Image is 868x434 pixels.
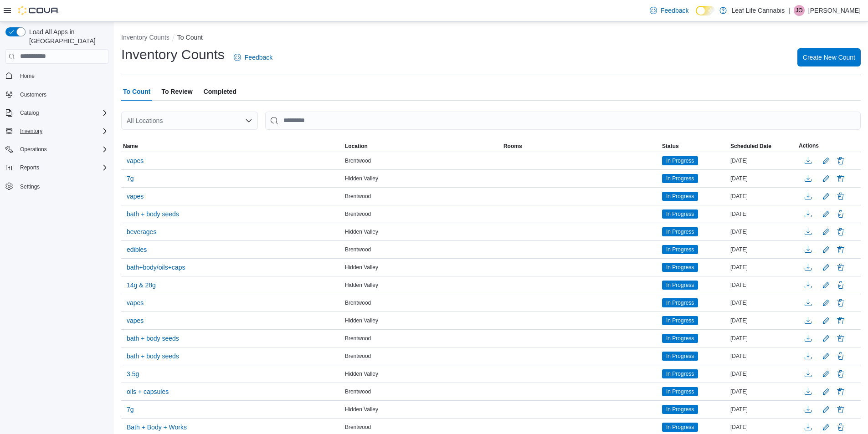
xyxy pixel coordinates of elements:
p: Leaf Life Cannabis [731,5,785,16]
button: Edit count details [821,296,832,310]
button: Delete [835,422,846,433]
span: Brentwood [345,193,371,200]
span: Brentwood [345,246,371,253]
span: Brentwood [345,157,371,164]
span: Settings [16,180,108,192]
button: Delete [835,404,846,415]
button: Delete [835,280,846,291]
span: Customers [16,89,108,100]
span: vapes [127,316,144,325]
button: bath + body seeds [123,207,183,221]
button: Bath + Body + Works [123,420,190,434]
h1: Inventory Counts [121,46,225,64]
span: vapes [127,156,144,165]
button: Home [2,69,112,82]
button: Edit count details [821,332,832,345]
span: In Progress [666,157,694,165]
span: In Progress [666,423,694,431]
div: [DATE] [729,226,797,237]
button: Edit count details [821,385,832,398]
span: 14g & 28g [127,281,156,290]
button: Edit count details [821,403,832,416]
button: Scheduled Date [729,141,797,152]
span: In Progress [666,174,694,183]
span: In Progress [662,156,698,165]
button: Location [343,141,502,152]
span: In Progress [662,387,698,396]
span: Operations [20,146,47,153]
button: beverages [123,225,160,239]
span: Rooms [503,143,522,150]
input: Dark Mode [696,6,715,15]
span: In Progress [662,405,698,414]
span: In Progress [662,263,698,272]
button: vapes [123,189,147,203]
span: In Progress [666,334,694,342]
a: Settings [16,181,43,192]
div: [DATE] [729,386,797,397]
div: [DATE] [729,368,797,379]
button: Reports [2,161,112,174]
button: Delete [835,226,846,237]
button: Edit count details [821,243,832,256]
span: Customers [20,91,46,98]
div: [DATE] [729,333,797,344]
span: Inventory [20,128,42,135]
span: Hidden Valley [345,175,378,182]
div: [DATE] [729,315,797,326]
span: beverages [127,227,156,236]
span: vapes [127,192,144,201]
button: Delete [835,173,846,184]
button: Open list of options [245,117,252,124]
span: In Progress [662,192,698,201]
span: Name [123,143,138,150]
button: vapes [123,314,147,327]
span: Hidden Valley [345,370,378,378]
button: Delete [835,155,846,166]
button: 14g & 28g [123,278,159,292]
button: To Count [177,34,203,41]
button: Settings [2,179,112,193]
span: Create New Count [803,53,855,62]
span: In Progress [662,227,698,236]
button: Operations [16,144,51,155]
span: vapes [127,298,144,307]
span: In Progress [662,245,698,254]
span: Operations [16,144,108,155]
span: In Progress [662,369,698,378]
button: Delete [835,191,846,202]
div: [DATE] [729,244,797,255]
button: Edit count details [821,189,832,203]
button: Edit count details [821,172,832,185]
span: Brentwood [345,352,371,360]
button: Edit count details [821,154,832,168]
span: In Progress [666,228,694,236]
a: Feedback [230,48,276,66]
div: [DATE] [729,173,797,184]
span: 7g [127,174,134,183]
a: Feedback [646,1,692,20]
button: bath+body/oils+caps [123,260,189,274]
span: In Progress [662,352,698,361]
span: Location [345,143,368,150]
button: Delete [835,244,846,255]
span: In Progress [662,334,698,343]
div: [DATE] [729,191,797,202]
button: Rooms [502,141,660,152]
button: Edit count details [821,367,832,381]
span: Scheduled Date [730,143,771,150]
span: In Progress [666,263,694,271]
span: Hidden Valley [345,228,378,235]
div: [DATE] [729,280,797,291]
span: edibles [127,245,147,254]
div: [DATE] [729,297,797,308]
p: [PERSON_NAME] [808,5,861,16]
span: bath + body seeds [127,352,179,361]
button: Delete [835,386,846,397]
span: bath + body seeds [127,209,179,219]
a: Home [16,71,38,82]
button: Name [121,141,343,152]
div: [DATE] [729,209,797,220]
span: Status [662,143,679,150]
span: Reports [16,162,108,173]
